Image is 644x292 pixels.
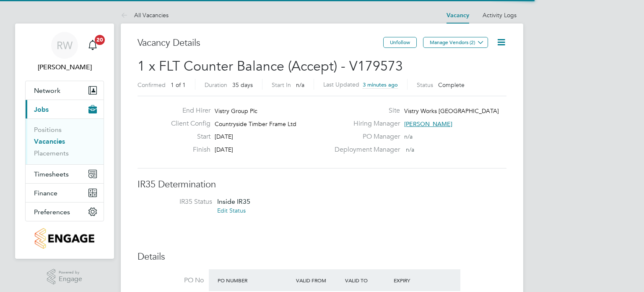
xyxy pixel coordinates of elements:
label: Confirmed [138,81,166,89]
h3: Vacancy Details [138,37,383,49]
label: Last Updated [323,81,359,88]
span: Engage [59,276,82,283]
div: PO Number [216,273,294,288]
span: Complete [438,81,465,89]
a: All Vacancies [121,11,169,19]
h3: IR35 Determination [138,179,506,191]
label: Hiring Manager [330,119,400,128]
button: Jobs [26,100,104,118]
div: Valid To [343,273,392,288]
label: Status [417,81,433,89]
a: RW[PERSON_NAME] [25,32,104,72]
div: Jobs [26,118,104,164]
span: 1 of 1 [171,81,186,89]
span: 1 x FLT Counter Balance (Accept) - V179573 [138,58,403,74]
span: Inside IR35 [217,197,250,205]
label: Deployment Manager [330,145,400,154]
span: 20 [95,35,105,45]
a: Go to home page [25,228,104,249]
img: countryside-properties-logo-retina.png [35,228,94,249]
button: Timesheets [26,165,104,183]
label: Site [330,106,400,115]
span: [DATE] [215,146,233,153]
span: Powered by [59,269,82,276]
label: Client Config [164,119,210,128]
button: Preferences [26,203,104,221]
span: Countryside Timber Frame Ltd [215,120,296,128]
span: Jobs [34,105,49,113]
label: Duration [205,81,227,89]
span: Preferences [34,208,70,216]
a: 20 [84,32,101,59]
nav: Main navigation [15,24,114,259]
button: Network [26,81,104,100]
span: 35 days [232,81,253,89]
a: Vacancies [34,137,65,145]
button: Unfollow [383,37,417,48]
h3: Details [138,251,506,263]
a: Placements [34,149,69,157]
span: RW [57,40,73,51]
label: IR35 Status [146,197,212,206]
div: Valid From [294,273,343,288]
span: Vistry Group Plc [215,107,257,115]
button: Finance [26,184,104,202]
a: Edit Status [217,207,246,214]
label: PO No [138,276,204,285]
div: Expiry [392,273,441,288]
span: Richard Walsh [25,62,104,72]
label: Start [164,132,210,141]
span: Finance [34,189,57,197]
label: Start In [272,81,291,89]
a: Vacancy [447,12,469,19]
label: End Hirer [164,106,210,115]
span: n/a [406,146,414,153]
span: Vistry Works [GEOGRAPHIC_DATA] [404,107,499,115]
label: Finish [164,145,210,154]
span: n/a [404,133,413,140]
a: Positions [34,126,62,134]
button: Manage Vendors (2) [423,37,488,48]
span: Network [34,87,60,95]
span: Timesheets [34,170,69,178]
span: n/a [296,81,304,89]
span: 3 minutes ago [363,81,398,88]
span: [DATE] [215,133,233,140]
a: Powered byEngage [47,269,83,285]
a: Activity Logs [483,11,517,19]
label: PO Manager [330,132,400,141]
span: [PERSON_NAME] [404,120,452,128]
